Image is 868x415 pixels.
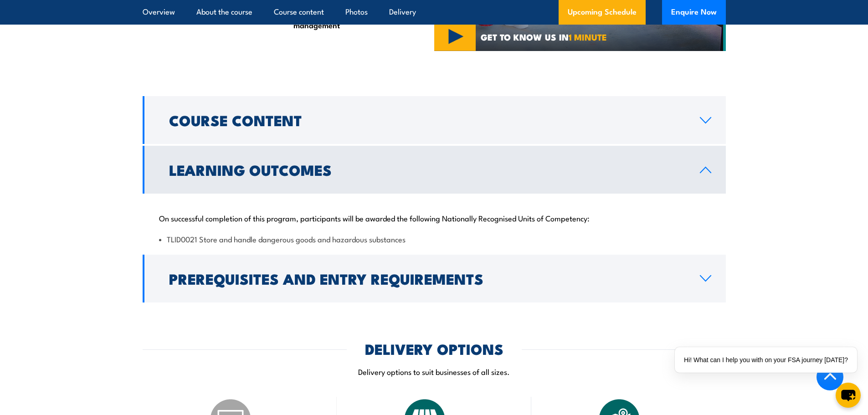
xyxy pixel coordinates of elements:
a: Learning Outcomes [143,146,726,194]
li: Risk assessment and management [280,9,392,31]
p: On successful completion of this program, participants will be awarded the following Nationally R... [159,213,709,222]
p: Delivery options to suit businesses of all sizes. [143,366,726,377]
h2: DELIVERY OPTIONS [365,342,503,355]
button: chat-button [836,383,861,408]
div: Hi! What can I help you with on your FSA journey [DATE]? [675,347,857,373]
a: Prerequisites and Entry Requirements [143,255,726,302]
h2: Course Content [169,113,685,126]
strong: 1 MINUTE [569,30,607,43]
h2: Prerequisites and Entry Requirements [169,272,685,285]
span: GET TO KNOW US IN [481,33,607,41]
li: TLID0021 Store and handle dangerous goods and hazardous substances [159,234,709,244]
a: Course Content [143,96,726,144]
h2: Learning Outcomes [169,163,685,176]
